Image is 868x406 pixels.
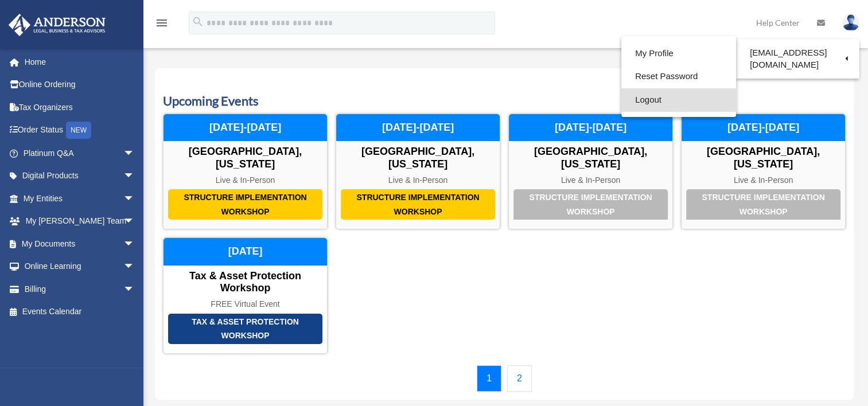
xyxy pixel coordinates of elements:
a: Online Learningarrow_drop_down [8,255,152,278]
div: Structure Implementation Workshop [341,189,495,220]
a: 1 [477,365,501,392]
a: menu [155,20,169,30]
span: arrow_drop_down [123,232,146,256]
a: My Documentsarrow_drop_down [8,232,152,255]
div: [GEOGRAPHIC_DATA], [US_STATE] [164,146,327,170]
a: Reset Password [621,65,736,88]
a: Structure Implementation Workshop [GEOGRAPHIC_DATA], [US_STATE] Live & In-Person [DATE]-[DATE] [163,114,328,229]
div: Live & In-Person [164,175,327,185]
a: Structure Implementation Workshop [GEOGRAPHIC_DATA], [US_STATE] Live & In-Person [DATE]-[DATE] [336,114,500,229]
div: Tax & Asset Protection Workshop [168,314,322,344]
div: Structure Implementation Workshop [168,189,322,220]
span: arrow_drop_down [123,165,146,188]
div: Live & In-Person [336,175,500,185]
div: Tax & Asset Protection Workshop [164,270,327,295]
img: User Pic [842,14,859,31]
span: arrow_drop_down [123,187,146,210]
a: My Entitiesarrow_drop_down [8,187,152,210]
div: NEW [66,122,91,139]
div: [DATE]-[DATE] [509,114,672,142]
div: [DATE] [164,238,327,266]
a: Events Calendar [8,300,146,323]
a: Billingarrow_drop_down [8,278,152,300]
div: FREE Virtual Event [164,299,327,309]
div: [GEOGRAPHIC_DATA], [US_STATE] [682,146,845,170]
div: [GEOGRAPHIC_DATA], [US_STATE] [336,146,500,170]
h3: Upcoming Events [163,92,846,110]
span: arrow_drop_down [123,255,146,279]
i: menu [155,16,169,30]
span: arrow_drop_down [123,210,146,233]
img: Anderson Advisors Platinum Portal [5,14,109,36]
a: Structure Implementation Workshop [GEOGRAPHIC_DATA], [US_STATE] Live & In-Person [DATE]-[DATE] [508,114,673,229]
a: Online Ordering [8,73,152,96]
a: Home [8,50,152,73]
div: Structure Implementation Workshop [513,189,668,220]
a: My [PERSON_NAME] Teamarrow_drop_down [8,210,152,233]
div: Live & In-Person [682,175,845,185]
div: Live & In-Person [509,175,672,185]
a: 2 [507,365,532,392]
div: [GEOGRAPHIC_DATA], [US_STATE] [509,146,672,170]
a: My Profile [621,42,736,65]
div: [DATE]-[DATE] [336,114,500,142]
span: arrow_drop_down [123,142,146,165]
a: Structure Implementation Workshop [GEOGRAPHIC_DATA], [US_STATE] Live & In-Person [DATE]-[DATE] [681,114,846,229]
a: Order StatusNEW [8,119,152,142]
div: Structure Implementation Workshop [686,189,840,220]
a: Logout [621,88,736,112]
span: arrow_drop_down [123,278,146,301]
a: Digital Productsarrow_drop_down [8,165,152,188]
div: [DATE]-[DATE] [682,114,845,142]
a: Tax Organizers [8,96,152,119]
i: search [192,15,204,28]
a: Tax & Asset Protection Workshop Tax & Asset Protection Workshop FREE Virtual Event [DATE] [163,237,328,353]
a: [EMAIL_ADDRESS][DOMAIN_NAME] [736,42,859,76]
a: Platinum Q&Aarrow_drop_down [8,142,152,165]
div: [DATE]-[DATE] [164,114,327,142]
